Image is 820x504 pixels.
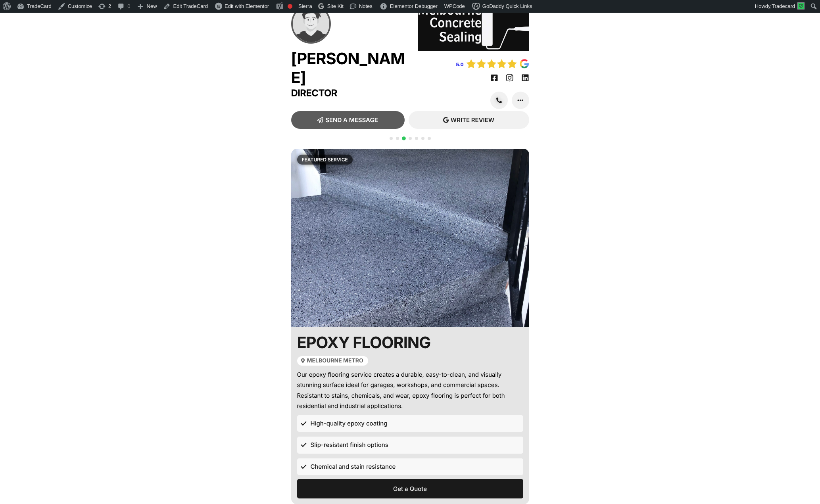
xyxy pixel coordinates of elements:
[302,155,348,164] p: featured service
[409,137,412,140] span: Go to slide 4
[421,137,424,140] span: Go to slide 6
[396,137,399,140] span: Go to slide 2
[307,358,363,364] span: Melbourne Metro
[291,111,405,129] a: SEND A MESSAGE
[415,137,418,140] span: Go to slide 5
[311,440,388,450] span: Slip-resistant finish options
[325,117,378,123] span: SEND A MESSAGE
[297,333,451,352] h2: Epoxy Flooring
[297,479,523,498] a: Get a Quote
[225,3,269,9] span: Edit with Elementor
[451,117,494,123] span: WRITE REVIEW
[291,87,410,99] h3: Director
[311,462,396,472] span: Chemical and stain resistance
[402,136,406,140] span: Go to slide 3
[393,486,427,492] span: Get a Quote
[456,61,464,67] a: 5.0
[288,4,292,9] div: Focus keyphrase not set
[409,111,529,129] a: WRITE REVIEW
[772,3,795,9] span: Tradecard
[291,49,410,87] h2: [PERSON_NAME]
[327,3,344,9] span: Site Kit
[390,137,393,140] span: Go to slide 1
[428,137,431,140] span: Go to slide 7
[297,370,523,411] div: Our epoxy flooring service creates a durable, easy-to-clean, and visually stunning surface ideal ...
[311,418,388,429] span: High-quality epoxy coating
